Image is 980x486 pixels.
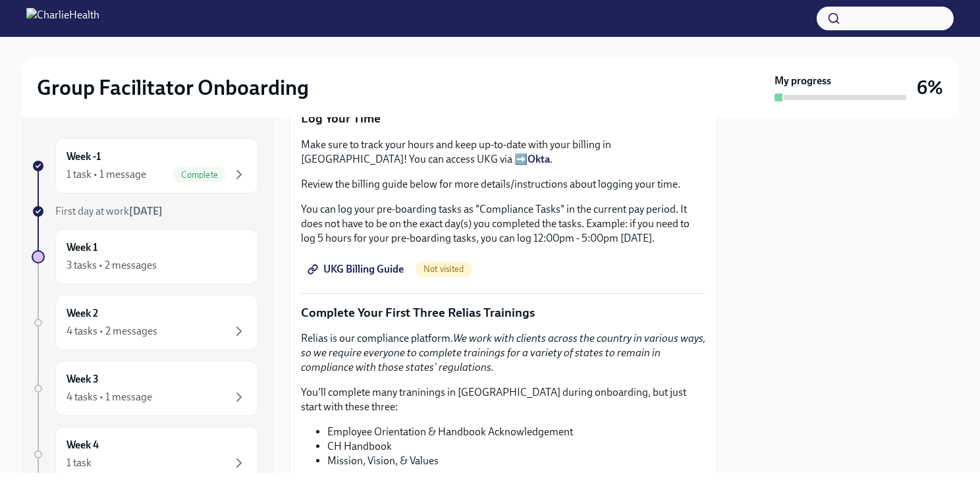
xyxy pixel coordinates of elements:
h6: Week -1 [67,149,101,164]
img: CharlieHealth [26,8,99,29]
div: 4 tasks • 1 message [67,390,152,404]
h2: Group Facilitator Onboarding [37,74,309,101]
p: You can log your pre-boarding tasks as "Compliance Tasks" in the current pay period. It does not ... [301,202,705,246]
h6: Week 2 [67,306,98,321]
div: 1 task [67,456,92,470]
p: You'll complete many traninings in [GEOGRAPHIC_DATA] during onboarding, but just start with these... [301,385,705,414]
a: Week -11 task • 1 messageComplete [32,138,258,194]
p: Complete Your First Three Relias Trainings [301,304,705,321]
div: 3 tasks • 2 messages [67,258,157,273]
em: We work with clients across the country in various ways, so we require everyone to complete train... [301,332,705,373]
h3: 6% [917,76,943,99]
a: Week 13 tasks • 2 messages [32,229,258,284]
li: Mission, Vision, & Values [327,454,705,468]
p: Log Your Time [301,110,705,127]
h6: Week 1 [67,240,97,255]
p: Review the billing guide below for more details/instructions about logging your time. [301,177,705,192]
a: Week 34 tasks • 1 message [32,361,258,416]
a: Week 41 task [32,427,258,482]
a: First day at work[DATE] [32,204,258,219]
span: Not visited [416,264,472,274]
span: First day at work [55,205,163,217]
div: 1 task • 1 message [67,167,146,182]
strong: My progress [775,74,831,88]
li: Employee Orientation & Handbook Acknowledgement [327,425,705,439]
a: Week 24 tasks • 2 messages [32,295,258,350]
p: Make sure to track your hours and keep up-to-date with your billing in [GEOGRAPHIC_DATA]! You can... [301,138,705,167]
a: UKG Billing Guide [301,256,413,283]
h6: Week 4 [67,438,99,452]
p: Relias is our compliance platform. [301,331,705,375]
span: Complete [173,170,226,180]
div: 4 tasks • 2 messages [67,324,157,338]
li: CH Handbook [327,439,705,454]
span: UKG Billing Guide [310,263,404,276]
a: Okta [528,153,550,165]
strong: [DATE] [129,205,163,217]
h6: Week 3 [67,372,99,387]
